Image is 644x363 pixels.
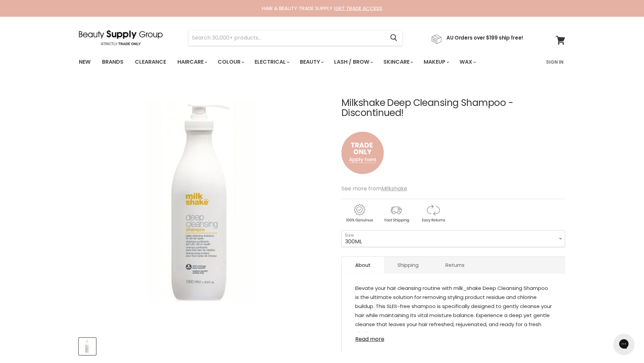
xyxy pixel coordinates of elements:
a: About [342,257,384,273]
ul: Main menu [74,52,512,72]
p: Elevate your hair cleansing routine with milk_shake Deep Cleansing Shampoo is the ultimate soluti... [355,284,552,339]
nav: Main [70,52,574,72]
input: Search [189,30,385,46]
iframe: Gorgias live chat messenger [610,331,637,356]
a: Colour [213,55,248,69]
a: Clearance [130,55,171,69]
a: Shipping [384,257,432,273]
div: Product thumbnails [78,336,330,355]
img: Milkshake Deep Cleansing Shampoo - Discontinued! [79,339,95,354]
img: Milkshake Deep Cleansing Shampoo - Discontinued! [87,89,321,323]
button: Milkshake Deep Cleansing Shampoo - Discontinued! [79,338,96,355]
a: Haircare [172,55,211,69]
a: Beauty [295,55,328,69]
a: New [74,55,96,69]
a: Read more [355,332,552,342]
div: HAIR & BEAUTY TRADE SUPPLY | [70,5,574,12]
a: Milkshake [381,185,407,192]
div: Milkshake Deep Cleansing Shampoo - Discontinued! image. Click or Scroll to Zoom. [79,81,329,331]
a: Returns [432,257,478,273]
a: GET TRADE ACCESS [335,5,382,12]
button: Search [385,30,402,46]
a: Brands [97,55,128,69]
a: Electrical [250,55,293,69]
a: Sign In [542,55,568,69]
img: returns.gif [415,203,451,224]
a: Makeup [419,55,453,69]
img: to.png [341,125,384,181]
span: See more from [341,185,407,192]
form: Product [188,30,403,46]
img: shipping.gif [378,203,414,224]
a: Skincare [378,55,417,69]
a: Wax [454,55,480,69]
h1: Milkshake Deep Cleansing Shampoo - Discontinued! [341,98,565,119]
img: genuine.gif [341,203,377,224]
a: Lash / Brow [329,55,377,69]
